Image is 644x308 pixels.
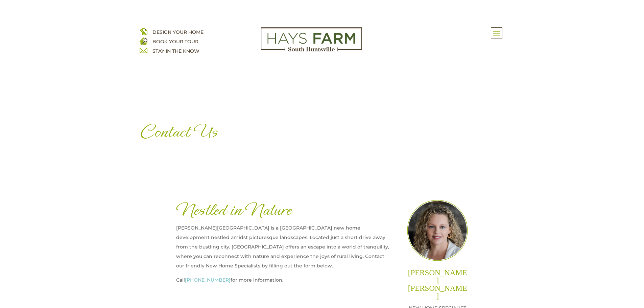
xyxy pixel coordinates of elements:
[152,39,198,45] a: BOOK YOUR TOUR
[176,200,391,223] h1: Nestled in Nature
[407,200,468,261] img: Team_Laura@2x
[261,47,362,53] a: hays farm homes huntsville development
[140,27,147,35] img: design your home
[176,275,391,289] p: Call for more information.
[152,29,204,35] a: DESIGN YOUR HOME
[185,277,231,283] a: [PHONE_NUMBER]
[407,269,468,303] h2: [PERSON_NAME] [PERSON_NAME]
[140,37,147,45] img: book your home tour
[261,27,362,52] img: Logo
[176,223,391,275] p: [PERSON_NAME][GEOGRAPHIC_DATA] is a [GEOGRAPHIC_DATA] new home development nestled amidst picture...
[140,122,505,145] h1: Contact Us
[152,48,199,54] a: STAY IN THE KNOW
